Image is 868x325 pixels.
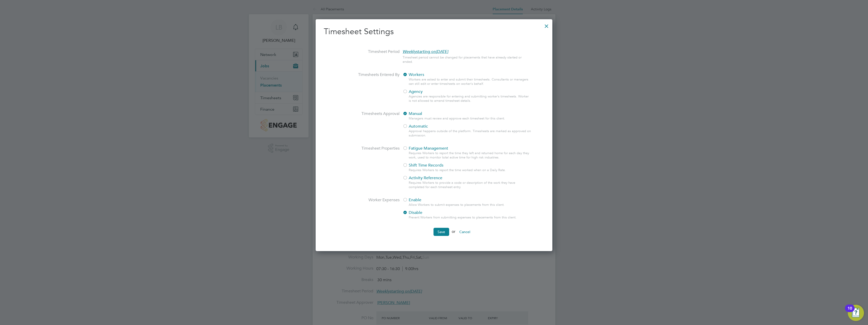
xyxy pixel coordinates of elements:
[403,49,448,54] span: starting on
[403,55,532,64] div: Timesheet period cannot be changed for placements that have already started or ended.
[403,146,532,151] div: Fatigue Management
[403,49,416,54] em: Weekly
[324,26,544,37] h2: Timesheet Settings
[409,77,532,86] div: Workers are asked to enter and submit their timesheets. Consultants or managers can still edit or...
[409,129,532,138] div: Approval happens outside of the platform. Timesheets are marked as approved on submission.
[409,203,532,207] div: Allow Workers to submit expenses to placements from this client.
[848,305,864,321] button: Open Resource Center, 10 new notifications
[436,49,448,54] em: [DATE]
[324,197,400,203] label: Worker Expenses
[324,49,400,54] label: Timesheet Period
[324,146,400,151] label: Timesheet Properties
[403,72,424,77] span: Workers
[409,168,532,172] div: Requires Workers to report the time worked when on a Daily Rate.
[848,308,852,315] div: 10
[455,228,474,236] button: Cancel
[403,163,532,168] div: Shift Time Records
[409,151,532,160] div: Requires Workers to report the time they left and returned home for each day they work, used to m...
[403,175,532,181] div: Activity Reference
[409,215,532,220] div: Prevent Workers from submitting expenses to placements from this client.
[403,210,422,215] span: Disable
[409,181,532,189] div: Requires Workers to provide a code or description of the work they have completed for each timesh...
[403,124,428,129] span: Automatic
[403,197,421,202] span: Enable
[403,89,423,94] span: Agency
[324,228,544,241] li: or
[324,111,400,116] label: Timesheets Approval
[403,111,422,116] span: Manual
[324,72,400,77] label: Timesheets Entered By
[433,228,449,236] button: Save
[409,116,532,121] div: Managers must review and approve each timesheet for this client.
[409,94,532,103] div: Agencies are responsible for entering and submitting worker's timesheets. Worker is not allowed t...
